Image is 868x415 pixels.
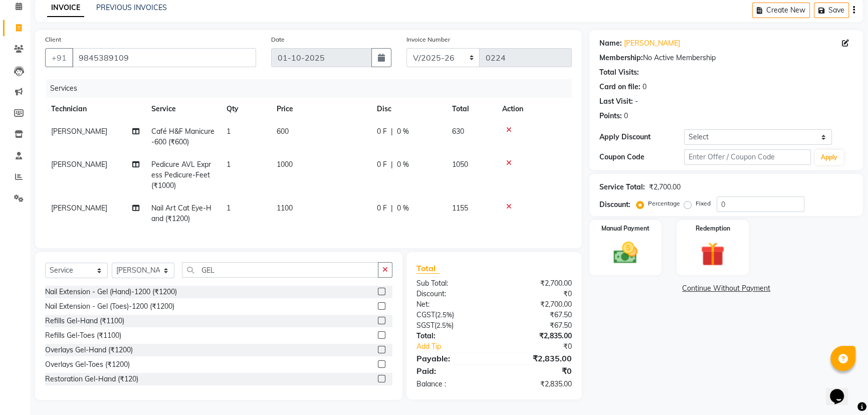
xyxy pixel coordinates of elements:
[45,98,145,120] th: Technician
[409,379,494,389] div: Balance :
[494,289,579,299] div: ₹0
[416,321,435,330] span: SGST
[494,320,579,331] div: ₹67.50
[182,262,378,278] input: Search or Scan
[693,239,732,269] img: _gift.svg
[494,365,579,377] div: ₹0
[145,98,221,120] th: Service
[599,53,853,63] div: No Active Membership
[494,379,579,389] div: ₹2,835.00
[51,160,107,169] span: [PERSON_NAME]
[494,310,579,320] div: ₹67.50
[599,132,684,142] div: Apply Discount
[752,3,810,18] button: Create New
[227,127,231,136] span: 1
[452,127,464,136] span: 630
[599,82,640,92] div: Card on file:
[815,150,843,165] button: Apply
[227,160,231,169] span: 1
[599,111,622,121] div: Points:
[599,53,643,63] div: Membership:
[409,289,494,299] div: Discount:
[494,331,579,341] div: ₹2,835.00
[437,321,452,329] span: 2.5%
[496,98,572,120] th: Action
[649,182,681,192] div: ₹2,700.00
[371,98,446,120] th: Disc
[397,126,409,137] span: 0 %
[377,159,387,170] span: 0 F
[377,203,387,214] span: 0 F
[599,96,633,107] div: Last Visit:
[51,127,107,136] span: [PERSON_NAME]
[45,345,133,355] div: Overlays Gel-Hand (₹1200)
[814,3,849,18] button: Save
[397,159,409,170] span: 0 %
[277,203,293,213] span: 1100
[494,299,579,310] div: ₹2,700.00
[416,310,435,319] span: CGST
[45,48,73,67] button: +91
[271,35,285,44] label: Date
[508,341,579,352] div: ₹0
[45,330,121,341] div: Refills Gel-Toes (₹1100)
[606,239,645,267] img: _cash.svg
[391,126,393,137] span: |
[406,35,450,44] label: Invoice Number
[45,316,124,326] div: Refills Gel-Hand (₹1100)
[601,224,649,233] label: Manual Payment
[409,365,494,377] div: Paid:
[46,79,579,98] div: Services
[277,127,289,136] span: 600
[452,203,468,213] span: 1155
[96,3,167,12] a: PREVIOUS INVOICES
[51,203,107,213] span: [PERSON_NAME]
[151,203,211,223] span: Nail Art Cat Eye-Hand (₹1200)
[277,160,293,169] span: 1000
[494,278,579,289] div: ₹2,700.00
[599,152,684,162] div: Coupon Code
[696,199,711,208] label: Fixed
[377,126,387,137] span: 0 F
[409,310,494,320] div: ( )
[437,311,452,319] span: 2.5%
[446,98,496,120] th: Total
[591,283,861,294] a: Continue Without Payment
[409,352,494,364] div: Payable:
[624,38,680,49] a: [PERSON_NAME]
[409,341,509,352] a: Add Tip
[648,199,680,208] label: Percentage
[409,299,494,310] div: Net:
[45,287,177,297] div: Nail Extension - Gel (Hand)-1200 (₹1200)
[599,67,639,78] div: Total Visits:
[221,98,271,120] th: Qty
[624,111,628,121] div: 0
[635,96,638,107] div: -
[599,38,622,49] div: Name:
[452,160,468,169] span: 1050
[409,320,494,331] div: ( )
[391,159,393,170] span: |
[642,82,646,92] div: 0
[227,203,231,213] span: 1
[151,160,211,190] span: Pedicure AVL Express Pedicure-Feet (₹1000)
[72,48,256,67] input: Search by Name/Mobile/Email/Code
[391,203,393,214] span: |
[826,375,858,405] iframe: chat widget
[45,35,61,44] label: Client
[409,278,494,289] div: Sub Total:
[494,352,579,364] div: ₹2,835.00
[684,149,811,165] input: Enter Offer / Coupon Code
[397,203,409,214] span: 0 %
[271,98,371,120] th: Price
[45,374,138,384] div: Restoration Gel-Hand (₹120)
[45,359,130,370] div: Overlays Gel-Toes (₹1200)
[696,224,730,233] label: Redemption
[599,199,630,210] div: Discount:
[599,182,645,192] div: Service Total:
[45,301,174,312] div: Nail Extension - Gel (Toes)-1200 (₹1200)
[409,331,494,341] div: Total:
[151,127,214,146] span: Café H&F Manicure-600 (₹600)
[416,263,440,274] span: Total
